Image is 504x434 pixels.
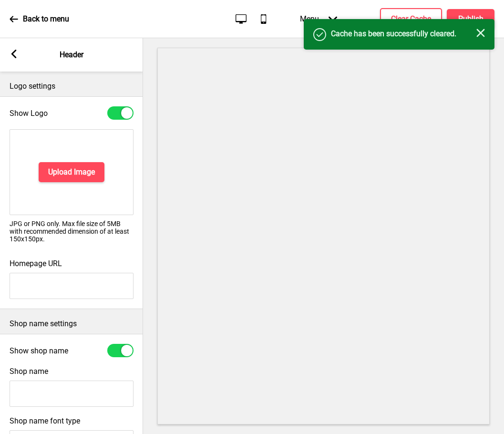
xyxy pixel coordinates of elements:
h4: Upload Image [48,167,95,177]
button: Clear Cache [380,8,442,30]
label: Shop name [10,367,48,376]
p: Shop name settings [10,319,134,329]
p: Logo settings [10,81,134,92]
a: Back to menu [10,6,69,32]
button: Upload Image [39,162,104,182]
p: Header [60,50,83,60]
p: Back to menu [23,14,69,24]
label: Show shop name [10,346,68,355]
label: Shop name font type [10,416,134,425]
label: Homepage URL [10,259,62,268]
button: Publish [447,9,494,29]
p: JPG or PNG only. Max file size of 5MB with recommended dimension of at least 150x150px. [10,220,134,243]
h4: Clear Cache [391,14,431,24]
h4: Cache has been successfully cleared. [331,29,476,39]
div: Menu [290,5,347,33]
label: Show Logo [10,109,48,118]
h4: Publish [458,14,483,24]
